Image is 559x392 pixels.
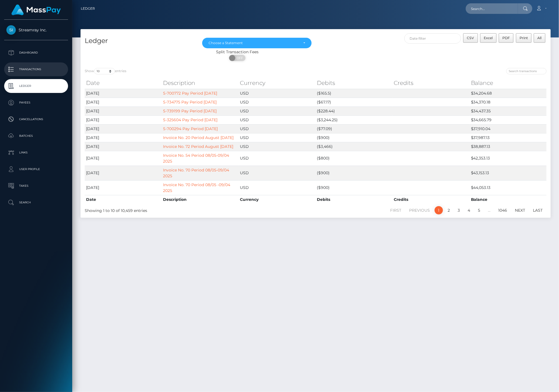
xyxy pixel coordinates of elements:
td: [DATE] [85,89,162,98]
a: S-739199 Pay Period [DATE] [163,108,217,113]
p: Batches [6,132,66,140]
a: S-700772 Pay Period [DATE] [163,91,217,96]
a: 1046 [495,206,510,214]
input: Search... [466,3,518,14]
a: Ledger [4,79,68,93]
button: Choose a Statement [202,38,311,48]
img: MassPay Logo [11,4,61,15]
a: Invoice No. 54 Period 08/05-09/04 2025 [163,153,229,164]
th: Balance [470,195,547,204]
a: S-325604 Pay Period [DATE] [163,117,217,122]
p: Search [6,198,66,207]
span: PDF [502,36,510,40]
td: ($900) [315,166,392,180]
a: Search [4,196,68,209]
a: Payees [4,96,68,110]
td: [DATE] [85,115,162,124]
td: [DATE] [85,107,162,115]
th: Currency [239,77,315,88]
th: Date [85,77,162,88]
a: 1 [435,206,443,214]
input: Date filter [404,33,461,44]
td: ($900) [315,133,392,142]
td: USD [239,115,315,124]
input: Search transactions [506,68,547,74]
td: USD [239,107,315,115]
a: S-700294 Pay Period [DATE] [163,126,218,131]
a: Links [4,146,68,160]
td: USD [239,124,315,133]
a: User Profile [4,162,68,176]
span: OFF [232,55,246,61]
span: All [538,36,542,40]
th: Credits [393,195,470,204]
td: USD [239,166,315,180]
td: $34,370.18 [470,98,547,107]
a: Taxes [4,179,68,193]
a: Dashboard [4,46,68,60]
button: All [534,33,545,43]
a: Invoice No. 70 Period 08/05-09/04 2025 [163,168,229,178]
th: Debits [315,77,392,88]
td: $38,887.13 [470,142,547,151]
p: Taxes [6,182,66,190]
td: [DATE] [85,142,162,151]
span: Print [520,36,528,40]
td: ($800) [315,151,392,166]
p: Dashboard [6,49,66,57]
td: ($900) [315,180,392,195]
td: USD [239,89,315,98]
th: Currency [239,195,315,204]
a: Invoice No. 70 Period 08/05 -09/04 2025 [163,182,230,193]
a: 4 [465,206,473,214]
td: ($77.09) [315,124,392,133]
a: Cancellations [4,112,68,126]
td: ($3,244.25) [315,115,392,124]
td: [DATE] [85,180,162,195]
label: Show entries [85,68,126,74]
th: Description [162,195,239,204]
td: $37,910.04 [470,124,547,133]
td: $42,353.13 [470,151,547,166]
td: USD [239,180,315,195]
td: USD [239,142,315,151]
td: [DATE] [85,151,162,166]
h4: Ledger [85,36,194,46]
p: Transactions [6,65,66,74]
td: USD [239,98,315,107]
a: Invoice No. 20 Period August [DATE] [163,135,234,140]
span: Excel [484,36,493,40]
td: ($3,466) [315,142,392,151]
td: [DATE] [85,133,162,142]
a: S-734775 Pay Period [DATE] [163,100,217,105]
p: User Profile [6,165,66,173]
td: $43,153.13 [470,166,547,180]
a: 2 [445,206,453,214]
a: Ledger [81,3,95,14]
span: CSV [467,36,474,40]
div: Split Transaction Fees [81,49,394,55]
select: Showentries [94,68,115,74]
a: Next [512,206,528,214]
th: Balance [470,77,547,88]
img: Streamray Inc. [6,25,16,35]
td: ($165.5) [315,89,392,98]
a: Last [530,206,546,214]
a: 3 [455,206,463,214]
p: Links [6,148,66,157]
p: Payees [6,98,66,107]
td: [DATE] [85,166,162,180]
td: $37,987.13 [470,133,547,142]
td: USD [239,151,315,166]
th: Date [85,195,162,204]
td: USD [239,133,315,142]
td: ($67.17) [315,98,392,107]
a: Transactions [4,62,68,76]
p: Ledger [6,82,66,90]
div: Showing 1 to 10 of 10,459 entries [85,206,272,214]
td: [DATE] [85,98,162,107]
td: $44,053.13 [470,180,547,195]
td: $34,665.79 [470,115,547,124]
td: ($228.44) [315,107,392,115]
button: CSV [463,33,478,43]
